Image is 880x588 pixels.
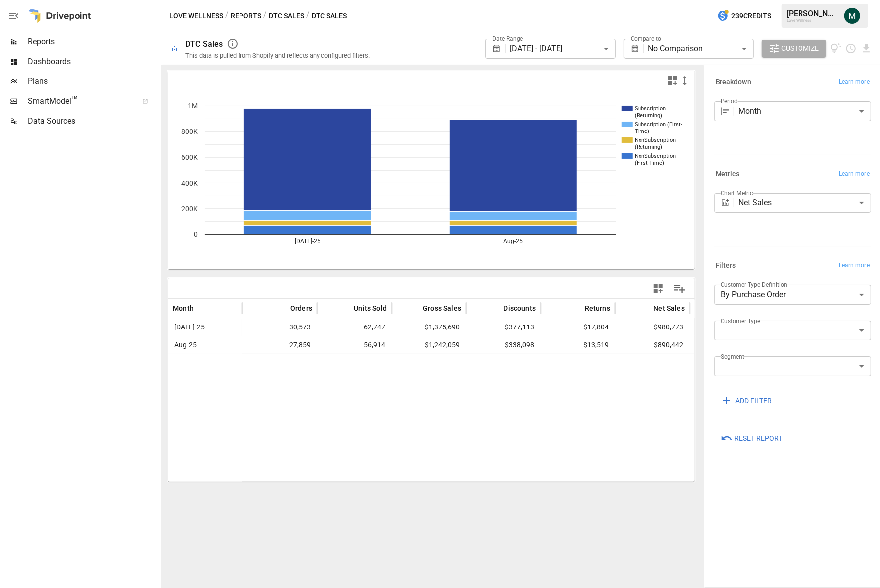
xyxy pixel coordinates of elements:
[339,301,353,315] button: Sort
[739,101,871,121] div: Month
[713,7,775,25] button: 239Credits
[408,301,422,315] button: Sort
[721,352,744,361] label: Segment
[635,160,664,166] text: (First-Time)
[735,395,772,407] span: ADD FILTER
[844,8,860,24] img: Michael Cormack
[225,10,229,22] div: /
[397,319,461,336] span: $1,375,690
[620,336,685,354] span: $890,442
[322,319,387,336] span: 62,747
[635,105,666,112] text: Subscription
[510,39,615,59] div: [DATE] - [DATE]
[471,336,536,354] span: -$338,098
[585,303,610,313] span: Returns
[492,34,523,43] label: Date Range
[471,319,536,336] span: -$377,113
[721,189,753,197] label: Chart Metric
[263,10,267,22] div: /
[830,40,842,58] button: View documentation
[173,319,237,336] span: [DATE]-25
[354,303,387,313] span: Units Sold
[570,301,584,315] button: Sort
[295,238,320,245] text: [DATE]-25
[839,77,870,87] span: Learn more
[739,193,871,213] div: Net Sales
[290,303,312,313] span: Orders
[188,102,198,110] text: 1M
[845,43,857,54] button: Schedule report
[546,336,610,354] span: -$13,519
[181,153,198,161] text: 600K
[635,112,662,119] text: (Returning)
[503,303,536,313] span: Discounts
[714,392,779,410] button: ADD FILTER
[631,34,661,43] label: Compare to
[169,10,223,22] button: Love Wellness
[787,18,838,23] div: Love Wellness
[861,43,872,54] button: Download report
[716,261,736,271] h6: Filters
[195,301,209,315] button: Sort
[71,94,78,106] span: ™
[269,10,304,22] button: DTC Sales
[306,10,310,22] div: /
[734,432,782,445] span: Reset Report
[322,336,387,354] span: 56,914
[28,95,131,107] span: SmartModel
[635,137,676,143] text: NonSubscription
[28,75,159,87] span: Plans
[839,261,870,271] span: Learn more
[181,179,198,187] text: 400K
[731,10,771,22] span: 239 Credits
[168,91,695,269] svg: A chart.
[716,77,751,88] h6: Breakdown
[247,336,312,354] span: 27,859
[782,42,819,55] span: Customize
[653,303,685,313] span: Net Sales
[762,40,826,58] button: Customize
[181,128,198,135] text: 800K
[668,277,691,300] button: Manage Columns
[28,36,159,48] span: Reports
[648,39,753,59] div: No Comparison
[194,230,198,238] text: 0
[185,52,370,59] div: This data is pulled from Shopify and reflects any configured filters.
[635,144,662,150] text: (Returning)
[231,10,261,22] button: Reports
[620,319,685,336] span: $980,773
[716,169,740,180] h6: Metrics
[546,319,610,336] span: -$17,804
[635,128,649,134] text: Time)
[28,115,159,127] span: Data Sources
[397,336,461,354] span: $1,242,059
[721,97,738,105] label: Period
[169,44,177,53] div: 🛍
[838,2,866,30] button: Michael Cormack
[714,285,871,305] div: By Purchase Order
[185,39,223,49] div: DTC Sales
[173,336,237,354] span: Aug-25
[503,238,523,245] text: Aug-25
[247,319,312,336] span: 30,573
[839,169,870,179] span: Learn more
[635,153,676,159] text: NonSubscription
[635,121,682,128] text: Subscription (First-
[488,301,502,315] button: Sort
[787,9,838,18] div: [PERSON_NAME]
[181,205,198,213] text: 200K
[639,301,652,315] button: Sort
[714,430,789,448] button: Reset Report
[28,56,159,67] span: Dashboards
[173,303,194,313] span: Month
[721,317,761,325] label: Customer Type
[423,303,461,313] span: Gross Sales
[721,280,788,289] label: Customer Type Definition
[275,301,289,315] button: Sort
